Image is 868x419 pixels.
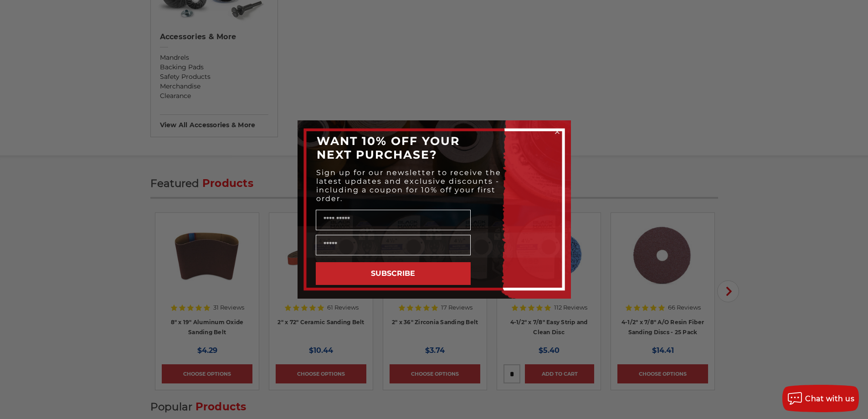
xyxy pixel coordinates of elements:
[316,168,501,203] span: Sign up for our newsletter to receive the latest updates and exclusive discounts - including a co...
[782,385,859,412] button: Chat with us
[553,127,562,136] button: Close dialog
[317,134,460,161] span: WANT 10% OFF YOUR NEXT PURCHASE?
[316,262,471,285] button: SUBSCRIBE
[805,394,854,403] span: Chat with us
[316,235,471,255] input: Email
